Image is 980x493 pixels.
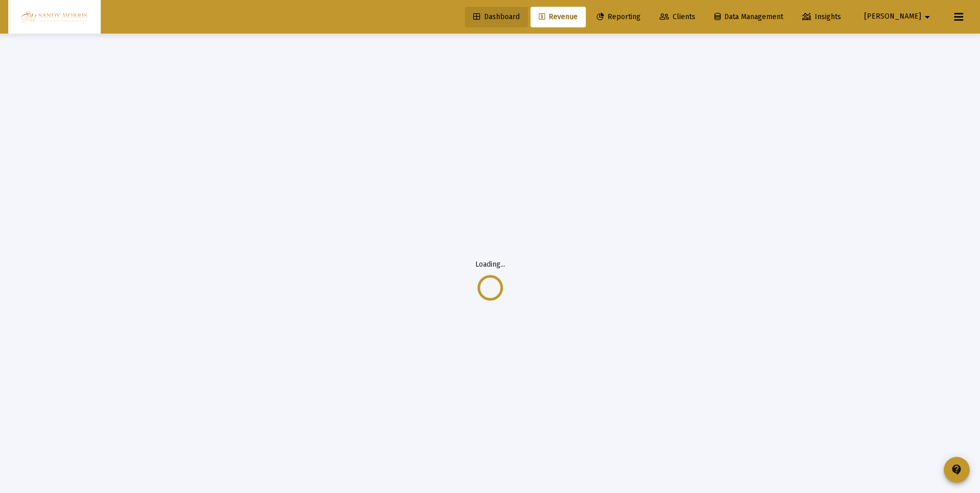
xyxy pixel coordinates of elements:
span: Reporting [597,12,641,21]
a: Clients [651,7,704,27]
a: Dashboard [465,7,528,27]
mat-icon: contact_support [951,464,963,476]
span: Data Management [714,12,783,21]
a: Reporting [588,7,649,27]
a: Insights [794,7,849,27]
span: Dashboard [473,12,520,21]
span: Insights [802,12,841,21]
mat-icon: arrow_drop_down [921,7,934,27]
button: [PERSON_NAME] [852,6,946,27]
span: [PERSON_NAME] [864,12,921,21]
span: Clients [660,12,695,21]
img: Dashboard [16,7,93,27]
a: Revenue [531,7,586,27]
a: Data Management [706,7,791,27]
span: Revenue [539,12,578,21]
